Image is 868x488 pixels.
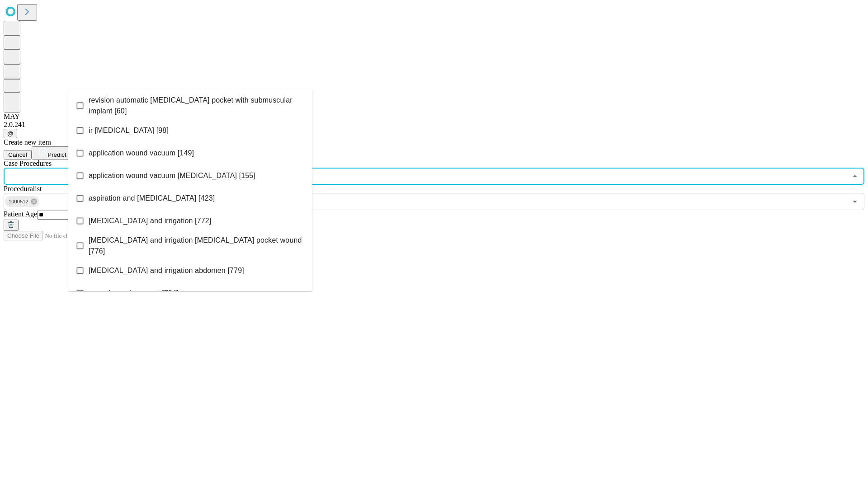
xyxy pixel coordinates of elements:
[8,151,27,158] span: Cancel
[5,196,39,207] div: 1000512
[89,193,215,204] span: aspiration and [MEDICAL_DATA] [423]
[89,235,305,257] span: [MEDICAL_DATA] and irrigation [MEDICAL_DATA] pocket wound [776]
[89,288,179,299] span: wound vac placement [784]
[89,95,305,117] span: revision automatic [MEDICAL_DATA] pocket with submuscular implant [60]
[89,125,169,136] span: ir [MEDICAL_DATA] [98]
[4,210,37,218] span: Patient Age
[7,130,14,137] span: @
[4,121,864,129] div: 2.0.241
[89,170,255,181] span: application wound vacuum [MEDICAL_DATA] [155]
[849,195,861,208] button: Open
[4,129,17,138] button: @
[32,146,73,160] button: Predict
[4,185,42,192] span: Proceduralist
[4,113,864,121] div: MAY
[47,151,66,158] span: Predict
[849,170,861,183] button: Close
[4,138,51,146] span: Create new item
[89,265,244,276] span: [MEDICAL_DATA] and irrigation abdomen [779]
[89,148,194,159] span: application wound vacuum [149]
[4,150,32,160] button: Cancel
[4,160,52,167] span: Scheduled Procedure
[89,216,211,226] span: [MEDICAL_DATA] and irrigation [772]
[5,197,32,207] span: 1000512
